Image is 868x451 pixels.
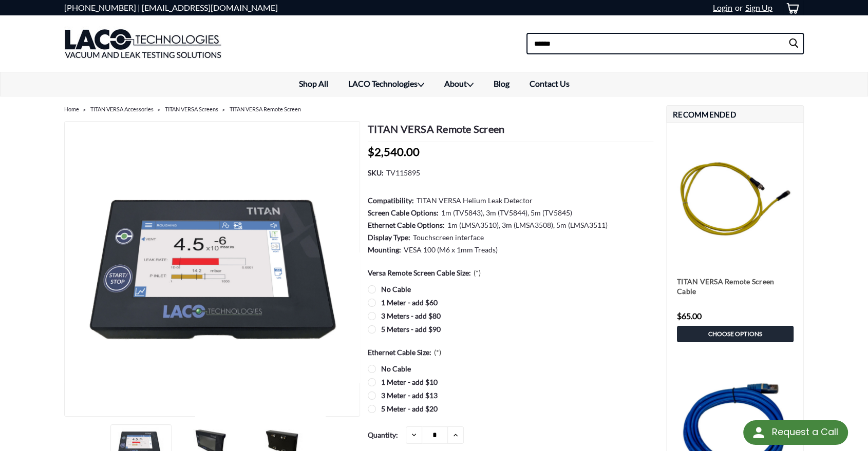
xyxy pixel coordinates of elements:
[413,232,484,243] dd: Touchscreen interface
[483,72,519,95] a: Blog
[368,167,384,178] dt: SKU:
[368,145,420,159] span: $2,540.00
[750,424,767,441] img: round button
[165,106,218,112] a: TITAN VERSA Screens
[368,232,410,243] dt: Display Type:
[368,297,653,308] label: 1 Meter - add $60
[417,195,533,206] dd: TITAN VERSA Helium Leak Detector
[434,72,483,96] a: About
[368,377,653,387] label: 1 Meter - add $10
[368,390,653,401] label: 3 Meter - add $13
[64,106,79,112] a: Home
[368,207,439,218] dt: Screen Cable Options:
[289,72,338,95] a: Shop All
[708,330,762,338] span: Choose Options
[368,267,481,278] label: Versa Remote Screen Cable Size:
[368,195,414,206] dt: Compatibility:
[732,3,743,12] span: or
[368,426,398,443] label: Quantity:
[368,220,445,230] dt: Ethernet Cable Options:
[338,72,434,96] a: LACO Technologies
[386,167,420,178] dd: TV115895
[743,420,848,445] div: Request a Call
[404,244,498,255] dd: VESA 100 (M6 x 1mm Treads)
[368,363,653,374] label: No Cable
[447,220,608,230] dd: 1m (LMSA3510), 3m (LMSA3508), 5m (LMSA3511)
[441,207,572,218] dd: 1m (TV5843), 3m (TV5844), 5m (TV5845)
[677,311,702,321] span: $65.00
[368,324,653,335] label: 5 Meters - add $90
[368,347,441,358] label: Ethernet Cable Size:
[519,72,579,95] a: Contact Us
[368,284,653,295] label: No Cable
[368,121,653,142] h1: TITAN VERSA Remote Screen
[771,420,838,444] div: Request a Call
[65,122,360,417] a: TITAN VERSA Remote Screen
[677,326,794,342] a: Choose Options
[666,105,804,123] h2: Recommended
[368,310,653,321] label: 3 Meters - add $80
[368,244,401,255] dt: Mounting:
[677,277,794,297] a: TITAN VERSA Remote Screen Cable
[778,1,804,15] a: cart-preview-dropdown
[90,106,154,112] a: TITAN VERSA Accessories
[64,18,222,69] img: LACO Technologies
[65,177,361,362] img: TITAN VERSA Remote Screen
[230,106,301,112] a: TITAN VERSA Remote Screen
[368,403,653,414] label: 5 Meter - add $20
